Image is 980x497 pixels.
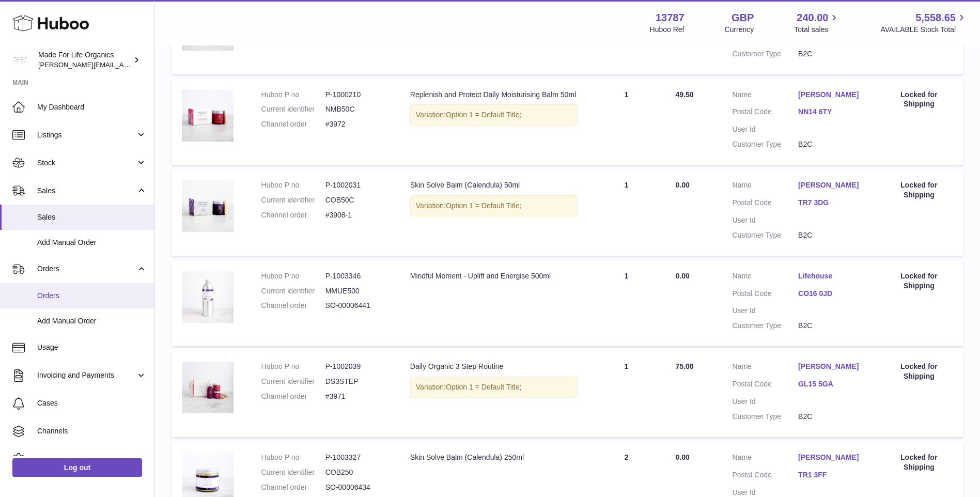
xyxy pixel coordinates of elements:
dt: Current identifier [261,195,325,205]
span: Sales [37,186,136,196]
dt: Current identifier [261,286,325,296]
span: 0.00 [675,453,689,461]
dt: Huboo P no [261,180,325,190]
dt: Customer Type [732,230,798,240]
div: Variation: [410,104,578,126]
span: 75.00 [675,362,693,370]
span: Listings [37,130,136,140]
span: Add Manual Order [37,238,147,247]
dd: SO-00006434 [325,483,390,492]
span: Usage [37,343,147,352]
span: Total sales [794,25,840,35]
a: [PERSON_NAME] [798,453,864,462]
dt: Channel order [261,210,325,220]
div: Skin Solve Balm (Calendula) 250ml [410,453,578,462]
dt: Channel order [261,483,325,492]
div: Currency [725,25,754,35]
span: 240.00 [797,11,828,25]
dd: P-1002031 [325,180,390,190]
dt: User Id [732,397,798,407]
dt: Current identifier [261,468,325,477]
dt: Huboo P no [261,362,325,371]
dd: SO-00006441 [325,301,390,310]
dd: P-1003327 [325,453,390,462]
span: Stock [37,158,136,168]
dt: Current identifier [261,104,325,114]
div: Variation: [410,377,578,398]
dt: Customer Type [732,49,798,59]
span: Option 1 = Default Title; [446,111,522,119]
dt: Postal Code [732,198,798,210]
span: My Dashboard [37,102,147,112]
span: Add Manual Order [37,316,147,326]
img: 137871728051311.jpg [182,271,234,323]
dt: Customer Type [732,139,798,149]
div: Locked for Shipping [885,180,953,200]
dd: B2C [798,49,864,59]
div: Locked for Shipping [885,362,953,381]
dt: Name [732,271,798,284]
a: [PERSON_NAME] [798,90,864,100]
dt: Huboo P no [261,90,325,100]
dt: Customer Type [732,321,798,331]
a: 5,558.65 AVAILABLE Stock Total [880,11,968,35]
div: Skin Solve Balm (Calendula) 50ml [410,180,578,190]
dd: MMUE500 [325,286,390,296]
div: Huboo Ref [650,25,685,35]
img: skin-solve-balm-_calendula_-50ml-cob50c-1-V1.jpg [182,180,234,232]
div: Made For Life Organics [38,50,131,70]
span: 0.00 [675,181,689,189]
a: [PERSON_NAME] [798,362,864,371]
dd: P-1000210 [325,90,390,100]
div: Daily Organic 3 Step Routine [410,362,578,371]
dd: P-1002039 [325,362,390,371]
dt: Customer Type [732,412,798,422]
dt: Postal Code [732,107,798,119]
div: Mindful Moment - Uplift and Energise 500ml [410,271,578,281]
dt: User Id [732,125,798,134]
div: Locked for Shipping [885,453,953,472]
td: 1 [588,80,665,165]
a: TR1 3FF [798,470,864,480]
span: AVAILABLE Stock Total [880,25,968,35]
dt: Huboo P no [261,453,325,462]
dt: Postal Code [732,289,798,301]
dt: Name [732,90,798,102]
span: Sales [37,212,147,222]
dt: Name [732,362,798,374]
dt: Name [732,180,798,193]
a: NN14 6TY [798,107,864,117]
dd: B2C [798,412,864,422]
dd: NMB50C [325,104,390,114]
div: Variation: [410,195,578,216]
dt: Current identifier [261,377,325,386]
img: replenish-and-protect-daily-moisturising-balm-50ml-nmb50c-1.jpg [182,90,234,142]
dd: #3971 [325,392,390,401]
dd: COB50C [325,195,390,205]
dt: User Id [732,306,798,316]
span: Cases [37,398,147,408]
dt: User Id [732,215,798,225]
span: 49.50 [675,90,693,99]
a: CO16 0JD [798,289,864,299]
span: Orders [37,264,136,274]
dd: DS3STEP [325,377,390,386]
span: Invoicing and Payments [37,370,136,380]
dd: B2C [798,139,864,149]
dt: Channel order [261,392,325,401]
a: GL15 5GA [798,379,864,389]
dd: B2C [798,321,864,331]
span: Channels [37,426,147,436]
div: Locked for Shipping [885,271,953,291]
span: 0.00 [675,272,689,280]
dd: #3908-1 [325,210,390,220]
td: 1 [588,351,665,437]
dd: COB250 [325,468,390,477]
dt: Huboo P no [261,271,325,281]
dt: Channel order [261,119,325,129]
span: Option 1 = Default Title; [446,201,522,210]
div: Replenish and Protect Daily Moisturising Balm 50ml [410,90,578,100]
dt: Postal Code [732,470,798,483]
a: 240.00 Total sales [794,11,840,35]
dt: Channel order [261,301,325,310]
